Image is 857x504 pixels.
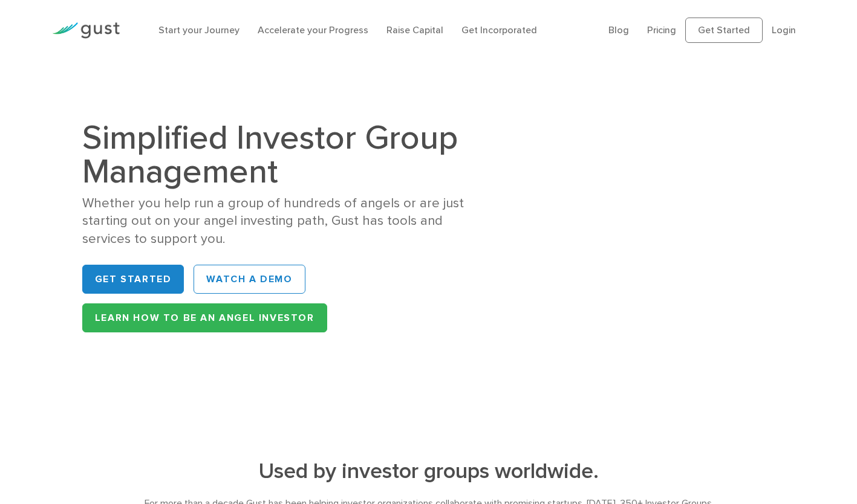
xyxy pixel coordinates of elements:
div: Whether you help run a group of hundreds of angels or are just starting out on your angel investi... [82,195,479,248]
a: WATCH A DEMO [194,265,305,294]
a: Get Started [685,18,763,43]
a: Get Started [82,265,184,294]
a: Start your Journey [158,24,240,36]
a: Accelerate your Progress [258,24,368,36]
a: Login [772,24,796,36]
h2: Used by investor groups worldwide. [127,458,729,484]
a: Blog [608,24,629,36]
h1: Simplified Investor Group Management [82,121,479,189]
a: Pricing [647,24,676,36]
a: Learn How to be an Angel Investor [82,303,327,332]
img: Gust Logo [52,22,120,39]
a: Raise Capital [386,24,443,36]
a: Get Incorporated [461,24,537,36]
